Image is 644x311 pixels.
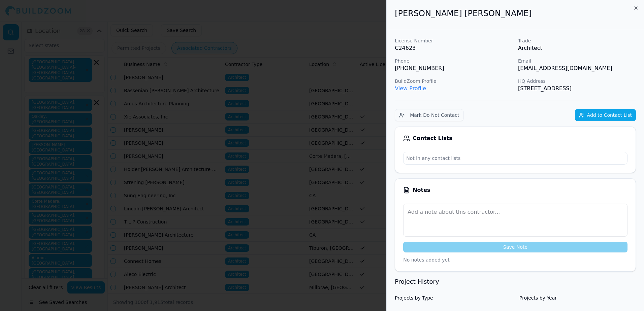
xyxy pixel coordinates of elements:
div: Contact Lists [403,135,627,142]
p: Architect [518,44,636,52]
button: Mark Do Not Contact [395,109,463,121]
p: BuildZoom Profile [395,78,513,84]
p: [STREET_ADDRESS] [518,84,636,93]
p: HQ Address [518,78,636,84]
a: View Profile [395,85,426,92]
button: Add to Contact List [575,109,636,121]
h4: Projects by Year [519,295,636,301]
p: [PHONE_NUMBER] [395,64,513,72]
h2: [PERSON_NAME] [PERSON_NAME] [395,8,636,19]
h4: Projects by Type [395,295,511,301]
p: License Number [395,37,513,44]
p: C24623 [395,44,513,52]
p: [EMAIL_ADDRESS][DOMAIN_NAME] [518,64,636,72]
div: Notes [403,187,627,194]
p: Email [518,58,636,64]
p: Trade [518,37,636,44]
p: No notes added yet [403,256,627,263]
p: Not in any contact lists [404,152,627,164]
p: Phone [395,58,513,64]
h3: Project History [395,277,636,286]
